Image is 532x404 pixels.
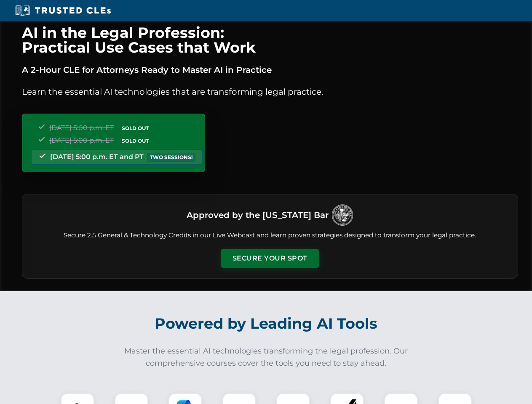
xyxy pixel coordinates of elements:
p: Master the essential AI technologies transforming the legal profession. Our comprehensive courses... [119,345,414,369]
h3: Approved by the [US_STATE] Bar [187,207,329,223]
span: [DATE] 5:00 p.m. ET [49,136,114,144]
h2: Powered by Leading AI Tools [33,309,500,338]
img: Trusted CLEs [13,4,113,17]
h1: AI in the Legal Profession: Practical Use Cases that Work [22,25,518,55]
span: SOLD OUT [119,136,152,145]
img: Logo [332,205,353,226]
p: Learn the essential AI technologies that are transforming legal practice. [22,85,518,98]
span: SOLD OUT [119,124,152,133]
span: [DATE] 5:00 p.m. ET [49,124,114,132]
p: Secure 2.5 General & Technology Credits in our Live Webcast and learn proven strategies designed ... [32,231,508,240]
button: Secure Your Spot [221,249,319,268]
p: A 2-Hour CLE for Attorneys Ready to Master AI in Practice [22,63,518,77]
